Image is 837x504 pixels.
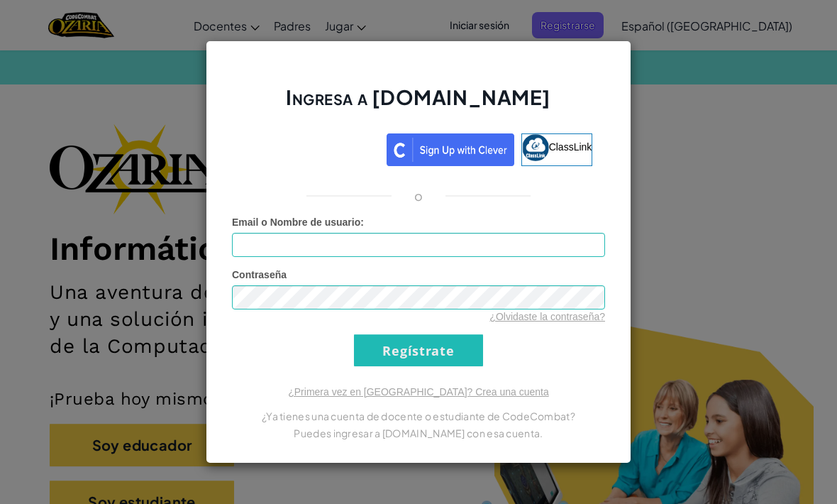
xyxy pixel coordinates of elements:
[522,134,549,161] img: classlink-logo-small.png
[245,133,379,166] a: Acceder con Google. Se abre en una pestaña nueva
[238,132,387,163] iframe: Botón de Acceder con Google
[354,334,483,366] input: Regístrate
[232,424,605,442] p: Puedes ingresar a [DOMAIN_NAME] con esa cuenta.
[232,217,360,228] span: Email o Nombre de usuario
[489,311,605,322] a: ¿Olvidaste la contraseña?
[232,84,605,125] h2: Ingresa a [DOMAIN_NAME]
[549,141,592,153] span: ClassLink
[387,133,514,166] img: clever_sso_button@2x.png
[245,132,379,163] div: Acceder con Google. Se abre en una pestaña nueva
[232,407,605,424] p: ¿Ya tienes una cuenta de docente o estudiante de CodeCombat?
[414,187,423,204] p: o
[232,215,364,229] label: :
[288,386,549,398] a: ¿Primera vez en [GEOGRAPHIC_DATA]? Crea una cuenta
[232,269,287,280] span: Contraseña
